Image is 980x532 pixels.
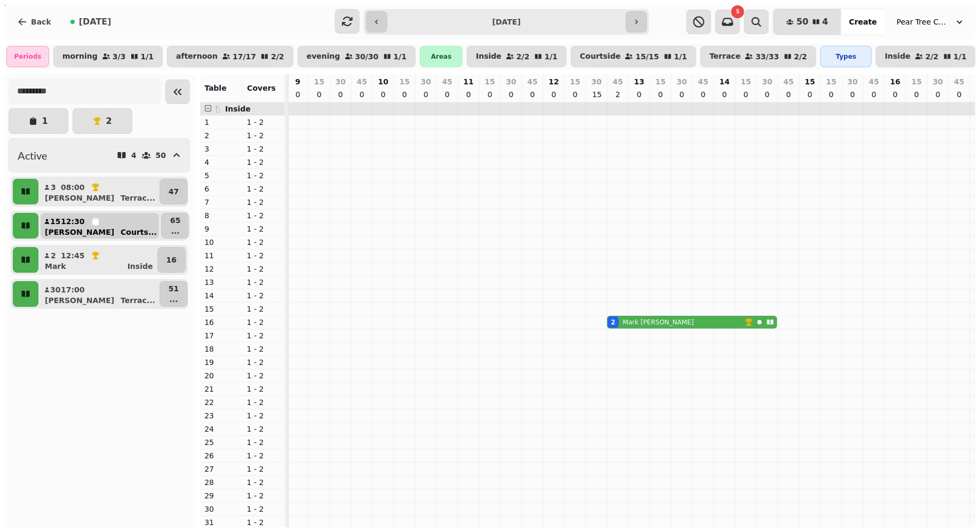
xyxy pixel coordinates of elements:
p: 30 [506,76,516,87]
p: 15 [570,76,580,87]
button: Terrace33/332/2 [700,46,816,67]
p: 2 / 2 [794,53,808,60]
p: 1 - 2 [247,384,281,394]
p: 30 [848,76,858,87]
p: 9 [295,76,300,87]
button: 504 [774,9,841,35]
p: 1 - 2 [247,330,281,341]
p: 0 [443,89,451,100]
p: 6 [204,184,238,194]
p: 1 - 2 [247,117,281,128]
p: 15 [204,304,238,314]
p: 51 [169,283,179,294]
span: 5 [736,9,740,14]
div: 2 [611,318,615,327]
p: 0 [507,89,515,100]
p: 2 / 2 [926,53,939,60]
p: 14 [720,76,730,87]
p: 50 [156,152,166,159]
p: 1 - 2 [247,130,281,141]
p: 1 - 2 [247,184,281,194]
button: 47 [160,179,188,204]
p: 0 [699,89,707,100]
button: 16 [157,247,186,273]
p: 11 [204,250,238,261]
p: 0 [357,89,366,100]
p: 1 - 2 [247,357,281,368]
p: 0 [763,89,771,100]
p: 1 - 2 [247,397,281,408]
p: 11 [464,76,474,87]
p: 8 [204,210,238,221]
p: 2 / 2 [516,53,530,60]
span: 🍴 Inside [213,105,251,113]
p: 0 [827,89,835,100]
p: 0 [784,89,793,100]
p: 45 [698,76,708,87]
p: 1 - 2 [247,490,281,501]
p: 47 [169,186,179,197]
button: 3017:00[PERSON_NAME]Terrac... [41,281,157,307]
button: Inside2/21/1 [467,46,567,67]
p: 30 [50,284,57,295]
p: 1 - 2 [247,437,281,448]
p: 1 - 2 [247,304,281,314]
p: 16 [166,255,177,265]
button: Create [841,9,886,35]
p: 16 [890,76,901,87]
p: 4 [131,152,137,159]
p: 5 [204,170,238,181]
p: morning [62,52,98,61]
p: 1 - 2 [247,290,281,301]
button: 65... [161,213,189,239]
p: 1 - 2 [247,144,281,154]
p: 10 [378,76,388,87]
span: Pear Tree Cafe ([GEOGRAPHIC_DATA]) [897,17,950,27]
p: 1 - 2 [247,477,281,488]
p: 16 [204,317,238,328]
p: 1 - 2 [247,157,281,168]
p: 45 [442,76,452,87]
p: 15 [485,76,495,87]
p: 1 - 2 [247,344,281,354]
button: afternoon17/172/2 [167,46,293,67]
button: evening30/301/1 [298,46,416,67]
p: 0 [549,89,558,100]
p: 1 / 1 [674,53,688,60]
p: 1 - 2 [247,237,281,248]
button: Courtside15/151/1 [571,46,696,67]
p: 0 [891,89,899,100]
p: 0 [336,89,345,100]
p: afternoon [176,52,218,61]
p: 21 [204,384,238,394]
p: 1 - 2 [247,210,281,221]
p: 33 / 33 [755,53,779,60]
button: 308:00[PERSON_NAME]Terrac... [41,179,157,204]
p: evening [307,52,340,61]
p: 0 [934,89,942,100]
p: 22 [204,397,238,408]
span: 4 [823,18,828,26]
p: 30 / 30 [355,53,379,60]
p: Inside [885,52,911,61]
p: 12 [204,264,238,274]
p: 45 [954,76,965,87]
p: 2 / 2 [271,53,284,60]
span: Create [849,18,877,26]
p: 3 [50,182,57,193]
p: 0 [571,89,579,100]
p: 1 - 2 [247,197,281,208]
p: 45 [528,76,538,87]
p: 12 [549,76,559,87]
p: 13 [204,277,238,288]
p: 30 [204,504,238,514]
p: Mark [45,261,66,272]
p: 45 [869,76,879,87]
div: Types [820,46,872,67]
p: Inside [476,52,501,61]
p: 0 [485,89,494,100]
button: morning3/31/1 [53,46,163,67]
p: 30 [421,76,431,87]
p: 45 [613,76,623,87]
p: 2 [614,89,622,100]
